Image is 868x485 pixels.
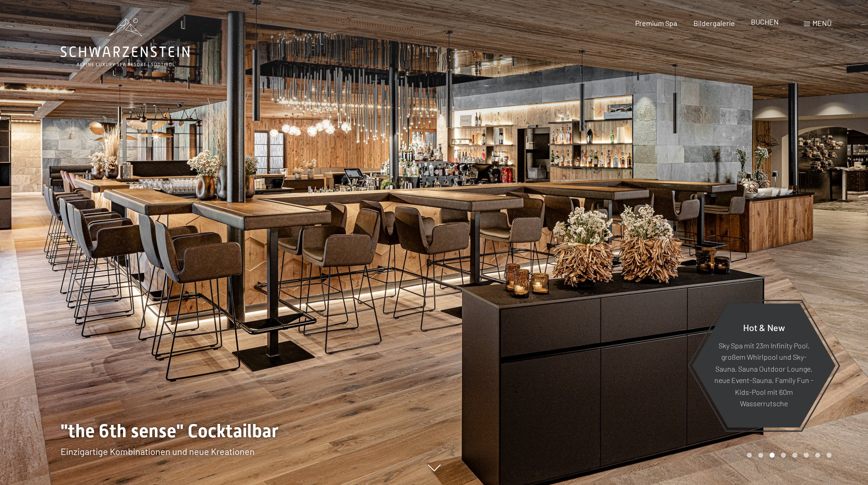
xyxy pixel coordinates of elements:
div: Carousel Page 4 [781,453,786,458]
div: Carousel Page 2 [758,453,763,458]
div: Carousel Page 8 [827,453,832,458]
a: BUCHEN [751,17,779,26]
p: Sky Spa mit 23m Infinity Pool, großem Whirlpool und Sky-Sauna, Sauna Outdoor Lounge, neue Event-S... [714,339,813,409]
div: Carousel Page 7 [815,453,820,458]
span: Hot & New [743,322,785,332]
div: Carousel Page 1 [747,453,752,458]
a: Bildergalerie [693,19,735,27]
div: Carousel Page 5 [792,453,797,458]
a: Hot & New Sky Spa mit 23m Infinity Pool, großem Whirlpool und Sky-Sauna, Sauna Outdoor Lounge, ne... [692,303,836,428]
a: Premium Spa [635,19,677,27]
div: Carousel Page 6 [804,453,809,458]
span: Menü [812,19,832,27]
div: Carousel Page 3 (Current Slide) [770,453,775,458]
div: Carousel Pagination [744,453,832,458]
